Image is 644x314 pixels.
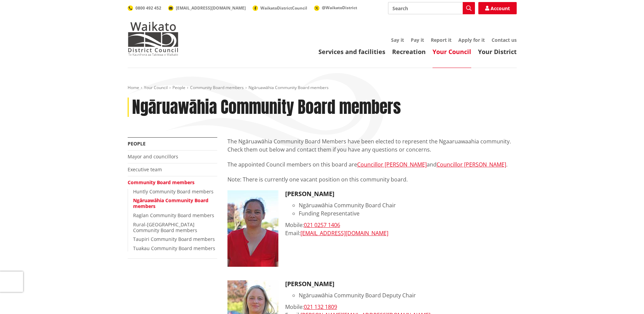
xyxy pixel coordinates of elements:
a: Your Council [144,85,168,90]
a: Raglan Community Board members [133,212,214,219]
a: Rural-[GEOGRAPHIC_DATA] Community Board members [133,221,197,233]
h1: Ngāruawāhia Community Board members [132,98,401,117]
a: Mayor and councillors [128,153,178,160]
img: Waikato District Council - Te Kaunihera aa Takiwaa o Waikato [128,22,179,56]
li: Ngāruawāhia Community Board Chair [299,201,517,209]
nav: breadcrumb [128,85,517,91]
span: WaikatoDistrictCouncil [260,5,307,11]
span: @WaikatoDistrict [322,5,357,11]
a: Services and facilities [318,48,385,56]
h3: [PERSON_NAME] [285,190,517,198]
p: Note: There is currently one vacant position on this community board. [227,175,517,184]
p: The appointed Council members on this board are and . [227,160,517,169]
a: [EMAIL_ADDRESS][DOMAIN_NAME] [168,5,246,11]
a: People [172,85,185,90]
a: Contact us [492,37,517,43]
a: 021 132 1809 [304,303,337,311]
a: Say it [391,37,404,43]
p: The Ngāruawāhia Community Board Members have been elected to represent the Ngaaruawaahia communit... [227,137,517,154]
a: Pay it [411,37,424,43]
a: Ngāruawāhia Community Board members [133,197,208,209]
a: Councillor [PERSON_NAME] [357,161,427,168]
a: 0800 492 452 [128,5,161,11]
div: Email: [285,229,517,237]
li: Ngāruawāhia Community Board Deputy Chair [299,291,517,299]
a: Community Board members [190,85,244,90]
h3: [PERSON_NAME] [285,280,517,288]
a: Councillor [PERSON_NAME] [437,161,506,168]
li: Funding Representative [299,209,517,217]
a: Community Board members [128,179,195,186]
a: Your Council [433,48,471,56]
a: Executive team [128,166,162,173]
a: Your District [478,48,517,56]
a: Huntly Community Board members [133,188,214,195]
span: [EMAIL_ADDRESS][DOMAIN_NAME] [176,5,246,11]
a: Taupiri Community Board members [133,236,215,242]
a: WaikatoDistrictCouncil [253,5,307,11]
a: 021 0257 1406 [304,221,340,229]
a: People [128,140,146,147]
a: Apply for it [458,37,485,43]
img: KiriMorgan [227,190,278,267]
a: Report it [431,37,452,43]
a: @WaikatoDistrict [314,5,357,11]
a: Tuakau Community Board members [133,245,215,251]
div: Mobile: [285,303,517,311]
a: [EMAIL_ADDRESS][DOMAIN_NAME] [300,229,388,237]
span: 0800 492 452 [135,5,161,11]
a: Recreation [392,48,426,56]
div: Mobile: [285,221,517,229]
a: Account [478,2,517,14]
a: Home [128,85,139,90]
span: Ngāruawāhia Community Board members [249,85,329,90]
input: Search input [388,2,475,14]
